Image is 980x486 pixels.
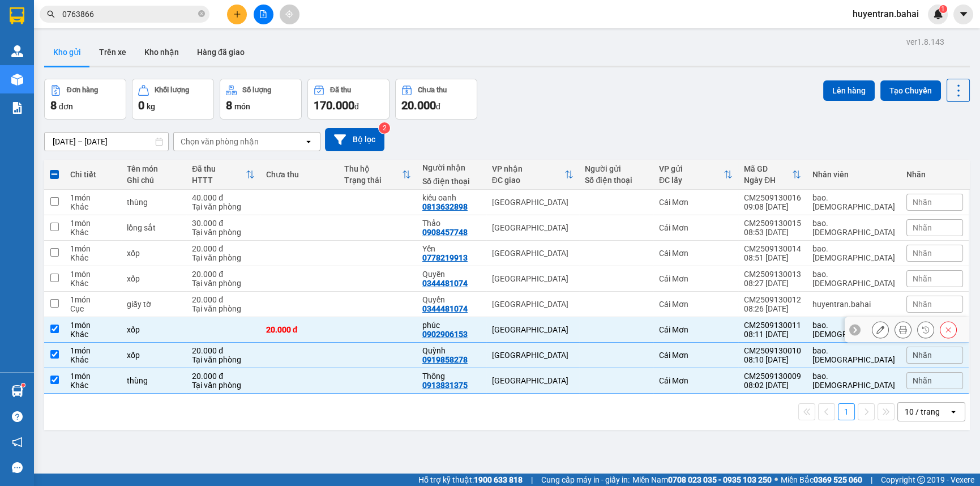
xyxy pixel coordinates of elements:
[395,79,477,120] button: Chưa thu20.000đ
[132,79,214,120] button: Khối lượng0kg
[659,176,724,185] div: ĐC lấy
[744,346,801,355] div: CM2509130010
[422,381,468,390] div: 0913831375
[192,346,255,355] div: 20.000 đ
[659,351,733,360] div: Cái Mơn
[44,79,126,120] button: Đơn hàng8đơn
[186,160,260,190] th: Toggle SortBy
[913,198,932,207] span: Nhãn
[744,244,801,253] div: CM2509130014
[147,102,155,111] span: kg
[492,274,574,283] div: [GEOGRAPHIC_DATA]
[422,163,481,172] div: Người nhận
[953,5,973,24] button: caret-down
[744,321,801,330] div: CM2509130011
[127,164,181,173] div: Tên món
[913,223,932,232] span: Nhãn
[67,86,98,94] div: Đơn hàng
[933,9,943,19] img: icon-new-feature
[22,383,25,387] sup: 1
[422,295,481,304] div: Quyền
[234,102,250,111] span: món
[541,474,630,486] span: Cung cấp máy in - giấy in:
[44,39,90,66] button: Kho gửi
[906,36,944,48] div: ver 1.8.143
[10,18,223,32] div: Tên hàng: giấy tờ ( : 1 )
[354,102,359,111] span: đ
[744,253,801,262] div: 08:51 [DATE]
[108,40,223,54] div: CM2509130012
[812,244,895,262] div: bao.bahai
[659,223,733,232] div: Cái Mơn
[939,5,947,13] sup: 1
[492,198,574,207] div: [GEOGRAPHIC_DATA]
[192,219,255,228] div: 30.000 đ
[492,176,565,185] div: ĐC giao
[192,244,255,253] div: 20.000 đ
[744,355,801,364] div: 08:10 [DATE]
[192,355,255,364] div: Tại văn phòng
[744,295,801,304] div: CM2509130012
[70,228,115,237] div: Khác
[192,279,255,288] div: Tại văn phòng
[242,86,271,94] div: Số lượng
[913,351,932,360] span: Nhãn
[70,381,115,390] div: Khác
[192,176,246,185] div: HTTT
[492,223,574,232] div: [GEOGRAPHIC_DATA]
[659,198,733,207] div: Cái Mơn
[659,325,733,334] div: Cái Mơn
[913,249,932,258] span: Nhãn
[70,304,115,313] div: Cục
[744,279,801,288] div: 08:27 [DATE]
[192,253,255,262] div: Tại văn phòng
[155,86,189,94] div: Khối lượng
[344,176,402,185] div: Trạng thái
[115,17,131,33] span: SL
[70,202,115,211] div: Khác
[941,5,945,13] span: 1
[492,351,574,360] div: [GEOGRAPHIC_DATA]
[823,80,875,101] button: Lên hàng
[344,164,402,173] div: Thu hộ
[379,122,390,134] sup: 2
[486,160,580,190] th: Toggle SortBy
[70,346,115,355] div: 1 món
[659,164,724,173] div: VP gửi
[198,9,205,20] span: close-circle
[744,330,801,339] div: 08:11 [DATE]
[744,176,792,185] div: Ngày ĐH
[135,39,188,66] button: Kho nhận
[70,330,115,339] div: Khác
[192,381,255,390] div: Tại văn phòng
[812,321,895,339] div: bao.bahai
[70,355,115,364] div: Khác
[192,304,255,313] div: Tại văn phòng
[280,5,299,24] button: aim
[744,202,801,211] div: 09:08 [DATE]
[233,10,241,18] span: plus
[418,474,523,486] span: Hỗ trợ kỹ thuật:
[418,86,447,94] div: Chưa thu
[325,128,384,151] button: Bộ lọc
[422,219,481,228] div: Thảo
[70,193,115,202] div: 1 món
[838,403,855,420] button: 1
[127,176,181,185] div: Ghi chú
[653,160,738,190] th: Toggle SortBy
[59,102,73,111] span: đơn
[70,372,115,381] div: 1 món
[188,39,254,66] button: Hàng đã giao
[314,99,354,112] span: 170.000
[70,253,115,262] div: Khác
[913,376,932,385] span: Nhãn
[422,321,481,330] div: phúc
[814,475,862,484] strong: 0369 525 060
[744,219,801,228] div: CM2509130015
[812,170,895,179] div: Nhân viên
[492,300,574,309] div: [GEOGRAPHIC_DATA]
[192,295,255,304] div: 20.000 đ
[70,219,115,228] div: 1 món
[422,372,481,381] div: Thông
[70,244,115,253] div: 1 món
